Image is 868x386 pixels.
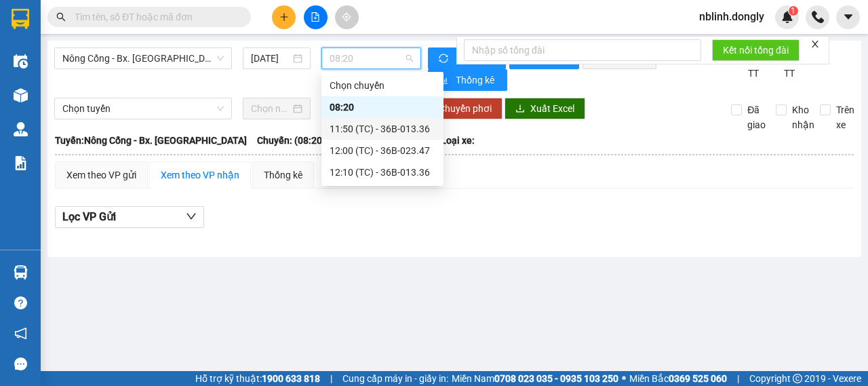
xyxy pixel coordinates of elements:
[494,373,618,384] strong: 0708 023 035 - 0935 103 250
[712,39,800,61] button: Kết nối tổng đài
[428,69,507,91] button: bar-chartThống kê
[330,143,435,158] div: 12:00 (TC) - 36B-023.47
[251,51,290,66] input: 11/10/2025
[789,6,798,16] sup: 1
[439,75,450,86] span: bar-chart
[505,98,585,119] button: downloadXuất Excel
[737,371,739,386] span: |
[304,5,328,29] button: file-add
[688,8,775,25] span: nblinh.dongly
[14,296,27,309] span: question-circle
[257,133,356,148] span: Chuyến: (08:20 [DATE])
[12,9,29,29] img: logo-vxr
[812,11,824,23] img: phone-icon
[330,78,435,93] div: Chọn chuyến
[14,88,28,102] img: warehouse-icon
[742,102,771,132] span: Đã giao
[14,122,28,136] img: warehouse-icon
[428,47,506,69] button: syncLàm mới
[787,102,820,132] span: Kho nhận
[161,168,239,182] div: Xem theo VP nhận
[842,11,854,23] span: caret-down
[831,102,860,132] span: Trên xe
[55,135,247,146] b: Tuyến: Nông Cống - Bx. [GEOGRAPHIC_DATA]
[622,376,626,381] span: ⚪️
[262,373,320,384] strong: 1900 633 818
[66,168,136,182] div: Xem theo VP gửi
[335,5,359,29] button: aim
[330,100,435,115] div: 08:20
[14,54,28,69] img: warehouse-icon
[14,327,27,340] span: notification
[456,73,496,88] span: Thống kê
[264,168,302,182] div: Thống kê
[810,39,820,49] span: close
[452,371,618,386] span: Miền Nam
[279,12,289,22] span: plus
[342,12,351,22] span: aim
[62,48,224,69] span: Nông Cống - Bx. Mỹ Đình
[251,101,290,116] input: Chọn ngày
[793,374,802,383] span: copyright
[441,133,475,148] span: Loại xe:
[14,265,28,279] img: warehouse-icon
[330,48,412,69] span: 08:20
[62,208,116,225] span: Lọc VP Gửi
[195,371,320,386] span: Hỗ trợ kỹ thuật:
[629,371,727,386] span: Miền Bắc
[669,373,727,384] strong: 0369 525 060
[723,43,789,58] span: Kết nối tổng đài
[14,358,27,370] span: message
[330,121,435,136] div: 11:50 (TC) - 36B-013.36
[428,98,502,119] button: Chuyển phơi
[791,6,795,16] span: 1
[330,165,435,180] div: 12:10 (TC) - 36B-013.36
[342,371,448,386] span: Cung cấp máy in - giấy in:
[55,206,204,228] button: Lọc VP Gửi
[439,54,450,64] span: sync
[836,5,860,29] button: caret-down
[781,11,793,23] img: icon-new-feature
[56,12,66,22] span: search
[311,12,320,22] span: file-add
[75,9,235,24] input: Tìm tên, số ĐT hoặc mã đơn
[464,39,701,61] input: Nhập số tổng đài
[272,5,296,29] button: plus
[62,98,224,119] span: Chọn tuyến
[321,75,443,96] div: Chọn chuyến
[14,156,28,170] img: solution-icon
[186,211,197,222] span: down
[330,371,332,386] span: |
